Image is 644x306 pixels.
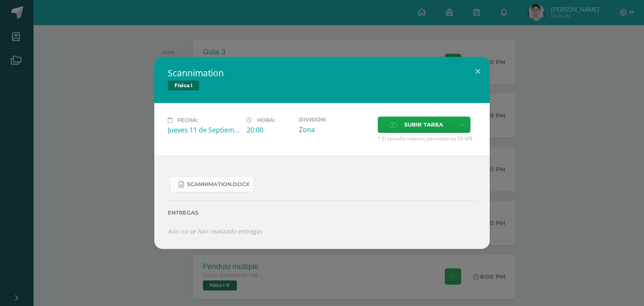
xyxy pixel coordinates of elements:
div: Jueves 11 de Septiembre [168,125,240,135]
label: División: [299,117,371,123]
i: Aún no se han realizado entregas [168,227,262,235]
div: Zona [299,125,371,134]
span: Hora: [257,117,275,123]
span: * El tamaño máximo permitido es 50 MB [378,135,476,142]
label: Entregas [168,210,476,216]
button: Close (Esc) [466,57,490,86]
a: Scannimation.docx [170,176,254,192]
h2: Scannimation [168,67,476,79]
span: Física I [168,80,199,91]
div: 20:00 [247,125,292,135]
span: Subir tarea [404,117,443,132]
span: Fecha: [177,117,198,123]
span: Scannimation.docx [187,181,249,188]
